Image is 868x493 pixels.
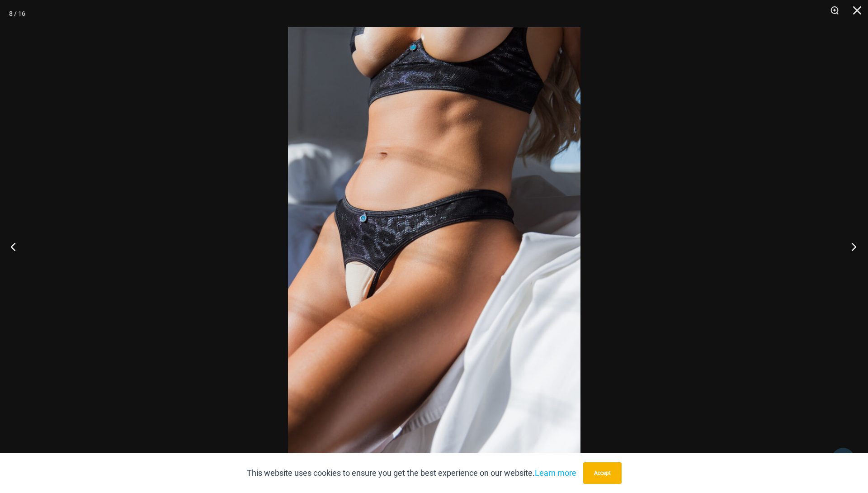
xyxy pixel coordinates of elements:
div: 8 / 16 [9,7,25,20]
button: Next [834,224,868,269]
button: Accept [583,462,622,484]
p: This website uses cookies to ensure you get the best experience on our website. [247,466,576,480]
img: Nights Fall Silver Leopard 1036 Bra 6046 Thong 07 [288,27,580,466]
a: Learn more [535,468,576,478]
